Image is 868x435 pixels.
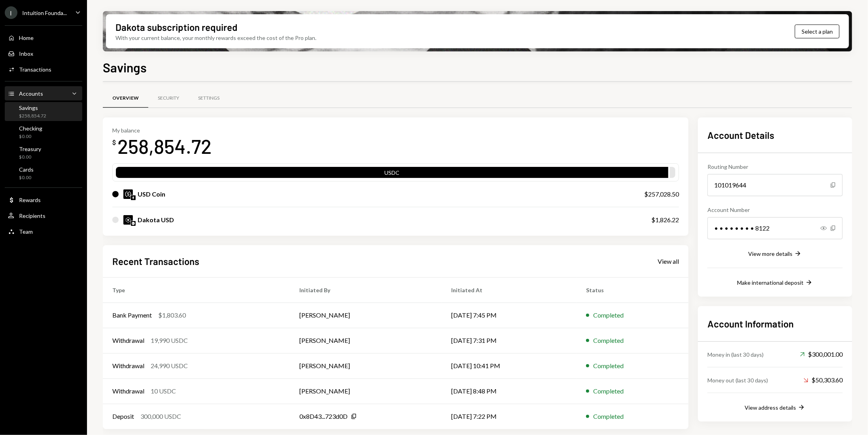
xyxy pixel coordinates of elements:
div: Dakota subscription required [115,21,237,34]
div: $ [112,138,116,146]
div: 300,000 USDC [140,412,181,421]
div: Deposit [112,412,134,421]
div: 24,990 USDC [151,361,188,371]
button: View address details [745,403,806,412]
div: USD Coin [138,189,165,199]
div: Treasury [19,146,41,152]
button: Select a plan [795,25,840,38]
th: Initiated By [290,277,442,303]
div: Withdrawal [112,361,144,371]
img: base-mainnet [131,221,136,226]
div: 10 USDC [151,386,176,396]
th: Initiated At [442,277,577,303]
div: View more details [748,250,792,257]
div: USDC [116,168,668,180]
div: Accounts [19,90,43,97]
div: Recipients [19,212,45,219]
div: With your current balance, your monthly rewards exceed the cost of the Pro plan. [115,34,316,42]
div: $0.00 [19,174,34,181]
div: Completed [593,310,624,320]
div: Overview [112,95,139,102]
div: Transactions [19,66,51,73]
div: $0.00 [19,133,42,140]
a: Accounts [5,86,82,100]
a: Overview [103,88,148,108]
div: Checking [19,125,42,132]
img: ethereum-mainnet [131,195,136,200]
div: Team [19,228,33,235]
div: 19,990 USDC [151,336,188,345]
a: Cards$0.00 [5,164,82,183]
div: Completed [593,361,624,371]
td: [PERSON_NAME] [290,303,442,328]
div: I [5,6,17,19]
h2: Account Details [707,129,843,142]
div: Make international deposit [737,279,804,286]
h2: Account Information [707,317,843,330]
div: $257,028.50 [644,189,679,199]
h2: Recent Transactions [112,255,199,268]
a: Home [5,30,82,45]
div: Bank Payment [112,310,152,320]
td: [PERSON_NAME] [290,378,442,404]
h1: Savings [103,59,147,75]
div: Completed [593,412,624,421]
div: $300,001.00 [800,350,843,359]
div: Rewards [19,197,41,203]
div: $1,803.60 [158,310,186,320]
a: Checking$0.00 [5,123,82,142]
td: [DATE] 8:48 PM [442,378,577,404]
div: Dakota USD [138,215,174,225]
td: [PERSON_NAME] [290,353,442,378]
div: Completed [593,336,624,345]
td: [DATE] 10:41 PM [442,353,577,378]
div: Money out (last 30 days) [707,376,768,384]
a: Rewards [5,193,82,207]
div: Cards [19,166,34,173]
div: 101019644 [707,174,843,196]
td: [DATE] 7:45 PM [442,303,577,328]
a: Recipients [5,208,82,223]
td: [DATE] 7:22 PM [442,404,577,429]
div: Routing Number [707,163,843,171]
td: [DATE] 7:31 PM [442,328,577,353]
a: Security [148,88,189,108]
button: Make international deposit [737,278,813,287]
div: $258,854.72 [19,113,46,119]
div: 0x8D43...723d0D [299,412,348,421]
a: Treasury$0.00 [5,143,82,162]
td: [PERSON_NAME] [290,328,442,353]
div: 258,854.72 [117,134,212,159]
div: Security [158,95,179,102]
div: Completed [593,386,624,396]
div: View address details [745,404,796,411]
div: Inbox [19,50,33,57]
th: Type [103,277,290,303]
div: Home [19,34,34,41]
div: Savings [19,104,46,111]
a: Savings$258,854.72 [5,102,82,121]
a: Inbox [5,46,82,61]
div: Intuition Founda... [22,9,67,16]
div: $0.00 [19,154,41,161]
a: Settings [189,88,229,108]
img: DKUSD [123,215,133,225]
div: Settings [198,95,219,102]
img: USDC [123,189,133,199]
div: Withdrawal [112,386,144,396]
div: Account Number [707,206,843,214]
div: $50,303.60 [804,375,843,385]
div: Money in (last 30 days) [707,350,764,359]
a: Transactions [5,62,82,76]
a: Team [5,224,82,238]
a: View all [658,257,679,265]
div: $1,826.22 [651,215,679,225]
div: • • • • • • • • 8122 [707,217,843,239]
div: Withdrawal [112,336,144,345]
th: Status [577,277,688,303]
button: View more details [748,250,802,258]
div: My balance [112,127,212,134]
